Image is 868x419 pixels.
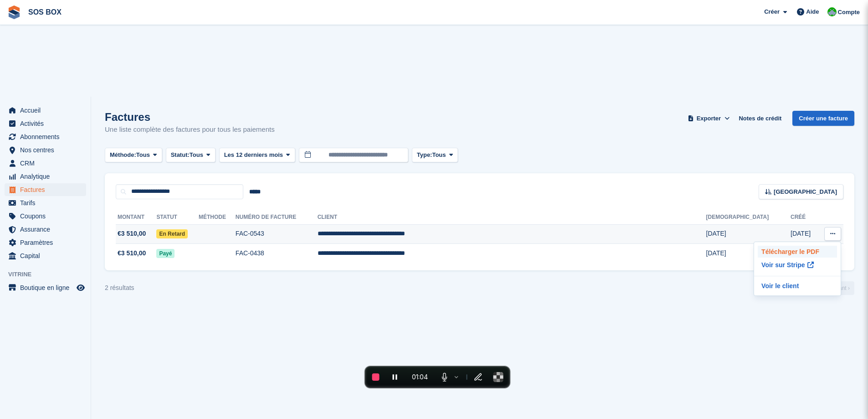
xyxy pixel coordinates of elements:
[190,150,203,160] span: Tous
[236,224,318,244] td: FAC-0543
[116,210,156,225] th: Montant
[236,210,318,225] th: Numéro de facture
[412,148,458,163] button: Type: Tous
[5,197,86,209] a: menu
[706,244,791,263] td: [DATE]
[806,7,819,16] span: Aide
[792,111,854,126] a: Créer une facture
[20,157,75,170] span: CRM
[224,150,283,160] span: Les 12 derniers mois
[20,130,75,143] span: Abonnements
[156,210,199,225] th: Statut
[758,246,837,258] a: Télécharger le PDF
[5,170,86,183] a: menu
[25,5,65,20] a: SOS BOX
[20,249,75,262] span: Capital
[20,197,75,209] span: Tarifs
[686,111,731,126] button: Exporter
[838,8,860,17] span: Compte
[156,229,188,238] span: En retard
[110,150,136,160] span: Méthode:
[758,280,837,292] a: Voir le client
[5,104,86,117] a: menu
[20,170,75,183] span: Analytique
[735,111,785,126] a: Notes de crédit
[105,111,275,123] h1: Factures
[758,258,837,272] a: Voir sur Stripe
[8,270,91,279] span: Vitrine
[5,236,86,249] a: menu
[20,281,75,294] span: Boutique en ligne
[697,114,721,123] span: Exporter
[5,223,86,236] a: menu
[5,157,86,170] a: menu
[764,7,780,16] span: Créer
[5,249,86,262] a: menu
[20,117,75,130] span: Activités
[118,229,146,238] span: €3 510,00
[20,210,75,222] span: Coupons
[791,224,817,244] td: [DATE]
[75,282,86,293] a: Boutique d'aperçu
[791,210,817,225] th: Créé
[318,210,706,225] th: Client
[5,144,86,156] a: menu
[5,183,86,196] a: menu
[706,210,791,225] th: [DEMOGRAPHIC_DATA]
[118,248,146,258] span: €3 510,00
[774,187,837,197] span: [GEOGRAPHIC_DATA]
[7,5,21,19] img: stora-icon-8386f47178a22dfd0bd8f6a31ec36ba5ce8667c1dd55bd0f319d3a0aa187defe.svg
[20,104,75,117] span: Accueil
[5,281,86,294] a: menu
[156,249,175,258] span: Payé
[5,130,86,143] a: menu
[166,148,216,163] button: Statut: Tous
[199,210,236,225] th: Méthode
[219,148,295,163] button: Les 12 derniers mois
[20,183,75,196] span: Factures
[105,124,275,135] p: Une liste complète des factures pour tous les paiements
[432,150,446,160] span: Tous
[105,148,162,163] button: Méthode: Tous
[20,236,75,249] span: Paramètres
[105,283,134,293] div: 2 résultats
[20,223,75,236] span: Assurance
[20,144,75,156] span: Nos centres
[236,244,318,263] td: FAC-0438
[5,117,86,130] a: menu
[706,224,791,244] td: [DATE]
[5,210,86,222] a: menu
[136,150,150,160] span: Tous
[417,150,432,160] span: Type:
[827,7,837,16] img: Fabrice
[171,150,190,160] span: Statut:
